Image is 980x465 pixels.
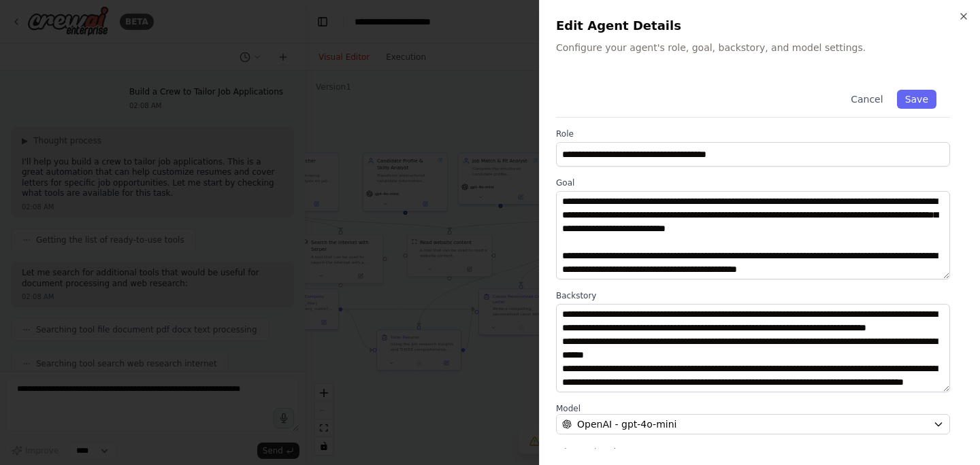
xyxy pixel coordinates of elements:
[843,90,891,109] button: Cancel
[556,290,950,301] label: Backstory
[577,417,676,431] span: OpenAI - gpt-4o-mini
[556,445,950,459] button: Advanced Options
[556,128,950,139] label: Role
[556,41,964,54] p: Configure your agent's role, goal, backstory, and model settings.
[556,447,630,458] span: Advanced Options
[556,403,950,414] label: Model
[556,177,950,188] label: Goal
[556,414,950,434] button: OpenAI - gpt-4o-mini
[897,90,936,109] button: Save
[556,16,964,35] h2: Edit Agent Details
